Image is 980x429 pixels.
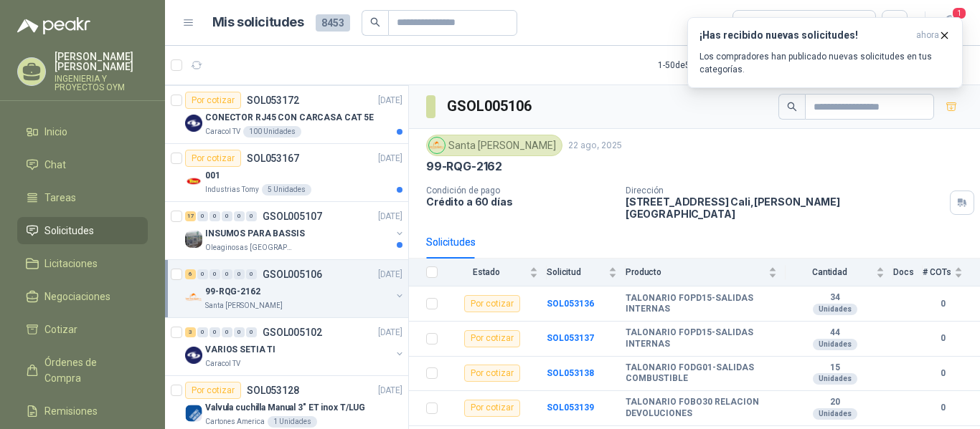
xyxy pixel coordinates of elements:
[197,269,208,279] div: 0
[205,169,220,183] p: 001
[937,10,963,36] button: 1
[17,316,148,343] a: Cotizar
[185,347,202,364] img: Company Logo
[55,74,148,92] p: INGENIERIA Y PROYECTOS OYM
[268,416,317,428] div: 1 Unidades
[426,234,476,250] div: Solicitudes
[378,268,402,281] p: [DATE]
[429,138,445,153] img: Company Logo
[246,211,257,221] div: 0
[205,358,240,370] p: Caracol TV
[185,115,202,132] img: Company Logo
[426,196,614,208] p: Crédito a 60 días
[247,153,299,163] p: SOL053167
[185,92,241,109] div: Por cotizar
[247,385,299,395] p: SOL053128
[813,408,857,420] div: Unidades
[205,242,296,254] p: Oleaginosas [GEOGRAPHIC_DATA][PERSON_NAME]
[185,324,405,370] a: 3 0 0 0 0 0 GSOL005102[DATE] Company LogoVARIOS SETIA TICaracol TV
[234,269,245,279] div: 0
[17,17,90,34] img: Logo peakr
[378,326,402,339] p: [DATE]
[547,368,594,378] a: SOL053138
[263,327,322,337] p: GSOL005102
[205,343,275,357] p: VARIOS SETIA TI
[547,259,626,286] th: Solicitud
[786,362,885,374] b: 15
[185,150,241,167] div: Por cotizar
[626,327,777,350] b: TALONARIO FOPD15-SALIDAS INTERNAS
[370,17,380,27] span: search
[699,29,910,42] h3: ¡Has recibido nuevas solicitudes!
[222,327,232,337] div: 0
[786,259,893,286] th: Cantidad
[17,283,148,310] a: Negociaciones
[247,95,299,105] p: SOL053172
[17,184,148,211] a: Tareas
[626,259,786,286] th: Producto
[813,339,857,350] div: Unidades
[222,211,232,221] div: 0
[205,227,305,241] p: INSUMOS PARA BASSIS
[626,397,777,419] b: TALONARIO FOBO30 RELACION DEVOLUCIONES
[687,17,963,88] button: ¡Has recibido nuevas solicitudes!ahora Los compradores han publicado nuevas solicitudes en tus ca...
[923,367,963,380] b: 0
[185,269,196,279] div: 6
[205,126,240,138] p: Caracol TV
[626,196,944,220] p: [STREET_ADDRESS] Cali , [PERSON_NAME][GEOGRAPHIC_DATA]
[426,135,562,156] div: Santa [PERSON_NAME]
[626,293,777,315] b: TALONARIO FOPD15-SALIDAS INTERNAS
[55,52,148,72] p: [PERSON_NAME] [PERSON_NAME]
[626,267,765,277] span: Producto
[185,208,405,254] a: 17 0 0 0 0 0 GSOL005107[DATE] Company LogoINSUMOS PARA BASSISOleaginosas [GEOGRAPHIC_DATA][PERSON...
[378,210,402,223] p: [DATE]
[17,250,148,277] a: Licitaciones
[44,223,94,238] span: Solicitudes
[547,403,594,413] a: SOL053139
[17,118,148,145] a: Inicio
[316,14,350,32] span: 8453
[951,6,967,20] span: 1
[185,382,241,399] div: Por cotizar
[212,12,304,33] h1: Mis solicitudes
[786,292,885,304] b: 34
[742,15,772,31] div: Todas
[464,330,520,347] div: Por cotizar
[209,269,220,279] div: 0
[205,416,265,428] p: Cartones America
[185,405,202,422] img: Company Logo
[234,327,245,337] div: 0
[786,267,873,277] span: Cantidad
[568,139,622,153] p: 22 ago, 2025
[893,259,923,286] th: Docs
[197,327,208,337] div: 0
[378,152,402,165] p: [DATE]
[205,285,260,299] p: 99-RQG-2162
[262,184,311,196] div: 5 Unidades
[923,267,951,277] span: # COTs
[222,269,232,279] div: 0
[205,401,365,415] p: Valvula cuchilla Manual 3" ET inox T/LUG
[44,157,66,173] span: Chat
[626,362,777,385] b: TALONARIO FODG01-SALIDAS COMBUSTIBLE
[923,401,963,415] b: 0
[246,327,257,337] div: 0
[923,259,980,286] th: # COTs
[699,50,951,76] p: Los compradores han publicado nuevas solicitudes en tus categorías.
[205,184,259,196] p: Industrias Tomy
[464,365,520,382] div: Por cotizar
[464,295,520,312] div: Por cotizar
[547,333,594,343] a: SOL053137
[547,299,594,309] a: SOL053136
[263,211,322,221] p: GSOL005107
[426,185,614,196] p: Condición de pago
[44,355,134,386] span: Órdenes de Compra
[447,95,534,117] h3: GSOL005106
[378,384,402,397] p: [DATE]
[44,403,98,419] span: Remisiones
[234,211,245,221] div: 0
[17,217,148,244] a: Solicitudes
[44,256,98,271] span: Licitaciones
[165,144,408,202] a: Por cotizarSOL053167[DATE] Company Logo001Industrias Tomy5 Unidades
[44,322,77,337] span: Cotizar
